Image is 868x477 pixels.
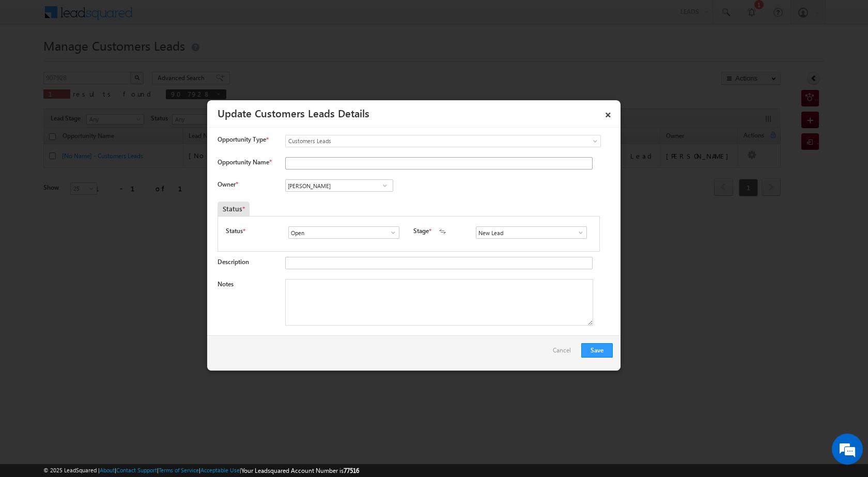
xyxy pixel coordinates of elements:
img: d_60004797649_company_0_60004797649 [18,54,43,68]
label: Owner [218,180,238,188]
div: Status [218,202,250,216]
input: Type to Search [476,226,587,239]
a: Contact Support [116,467,157,473]
label: Status [226,226,243,236]
label: Opportunity Name [218,158,271,166]
input: Type to Search [288,226,399,239]
a: Show All Items [378,180,391,191]
em: Start Chat [141,318,188,332]
a: Show All Items [384,227,397,238]
input: Type to Search [285,179,393,192]
label: Notes [218,280,234,288]
a: About [100,467,115,473]
label: Stage [413,226,429,236]
a: Terms of Service [159,467,199,473]
label: Description [218,258,249,266]
span: Customers Leads [286,136,559,146]
span: © 2025 LeadSquared | | | | | [43,466,359,475]
a: Customers Leads [285,135,601,147]
div: Minimize live chat window [169,5,194,30]
a: Update Customers Leads Details [218,105,369,120]
span: 77516 [344,467,359,474]
span: Opportunity Type [218,135,266,144]
a: Show All Items [571,227,584,238]
button: Save [581,343,613,358]
span: Your Leadsquared Account Number is [241,467,359,474]
div: Chat with us now [54,54,174,68]
a: Acceptable Use [200,467,240,473]
a: Cancel [553,343,576,363]
a: × [599,104,617,122]
textarea: Type your message and hit 'Enter' [13,96,189,310]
